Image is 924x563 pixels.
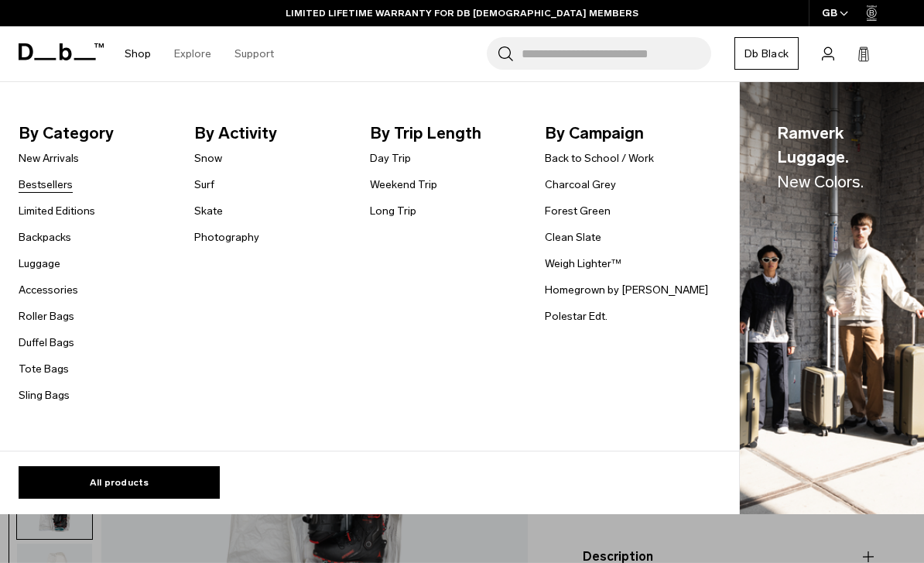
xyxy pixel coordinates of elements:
[19,387,70,403] a: Sling Bags
[19,308,74,324] a: Roller Bags
[545,282,708,298] a: Homegrown by [PERSON_NAME]
[19,335,74,351] a: Duffel Bags
[545,121,713,146] span: By Campaign
[234,26,274,81] a: Support
[286,6,638,20] a: LIMITED LIFETIME WARRANTY FOR DB [DEMOGRAPHIC_DATA] MEMBERS
[370,177,437,193] a: Weekend Trip
[19,361,69,377] a: Tote Bags
[19,150,79,166] a: New Arrivals
[545,229,601,245] a: Clean Slate
[19,466,220,499] a: All products
[19,256,60,272] a: Luggage
[113,26,286,81] nav: Main Navigation
[370,150,411,166] a: Day Trip
[545,256,621,272] a: Weigh Lighter™
[19,203,95,219] a: Limited Editions
[125,26,151,81] a: Shop
[370,203,416,219] a: Long Trip
[545,177,616,193] a: Charcoal Grey
[545,203,611,219] a: Forest Green
[734,37,799,70] a: Db Black
[777,121,887,194] span: Ramverk Luggage.
[370,121,538,146] span: By Trip Length
[545,150,654,166] a: Back to School / Work
[545,308,607,324] a: Polestar Edt.
[194,150,222,166] a: Snow
[194,177,214,193] a: Surf
[777,172,864,191] span: New Colors.
[194,121,362,146] span: By Activity
[740,82,924,515] img: Db
[174,26,211,81] a: Explore
[740,82,924,515] a: Ramverk Luggage.New Colors. Db
[19,121,187,146] span: By Category
[194,229,259,245] a: Photography
[19,229,71,245] a: Backpacks
[19,282,78,298] a: Accessories
[19,177,73,193] a: Bestsellers
[194,203,223,219] a: Skate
